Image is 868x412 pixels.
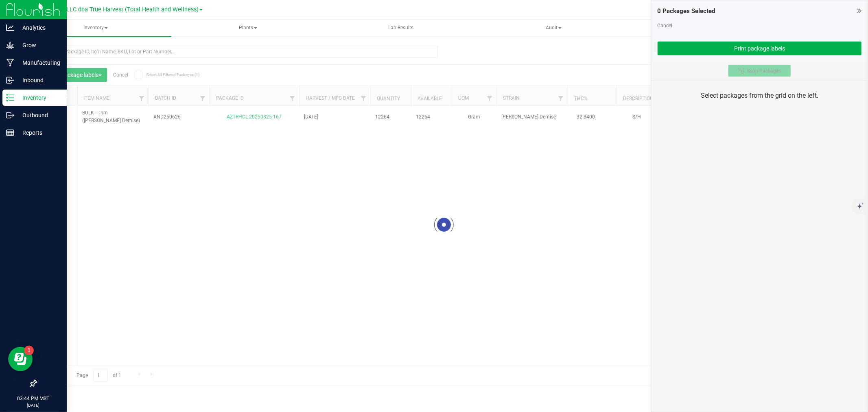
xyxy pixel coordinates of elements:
[14,23,63,33] p: Analytics
[377,24,424,31] span: Lab Results
[36,46,438,58] input: Search Package ID, Item Name, SKU, Lot or Part Number...
[6,129,14,137] inline-svg: Reports
[14,75,63,85] p: Inbound
[8,347,33,371] iframe: Resource center
[325,20,477,37] a: Lab Results
[14,128,63,138] p: Reports
[14,58,63,68] p: Manufacturing
[4,395,63,402] p: 03:44 PM MST
[478,20,630,37] a: Audit
[4,402,63,408] p: [DATE]
[662,91,857,101] div: Select packages from the grid on the left.
[24,346,34,355] iframe: Resource center unread badge
[6,94,14,102] inline-svg: Inventory
[172,20,324,37] a: Plants
[6,76,14,84] inline-svg: Inbound
[6,24,14,32] inline-svg: Analytics
[6,59,14,67] inline-svg: Manufacturing
[24,6,199,13] span: DXR FINANCE 4 LLC dba True Harvest (Total Health and Wellness)
[728,65,791,77] button: Scan Packages
[20,20,171,37] a: Inventory
[658,42,861,55] button: Print package labels
[14,93,63,103] p: Inventory
[6,111,14,119] inline-svg: Outbound
[747,68,781,74] span: Scan Packages
[173,20,324,36] span: Plants
[14,40,63,50] p: Grow
[14,110,63,120] p: Outbound
[6,41,14,49] inline-svg: Grow
[478,20,629,36] span: Audit
[630,20,782,37] a: Inventory Counts
[658,23,673,28] a: Cancel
